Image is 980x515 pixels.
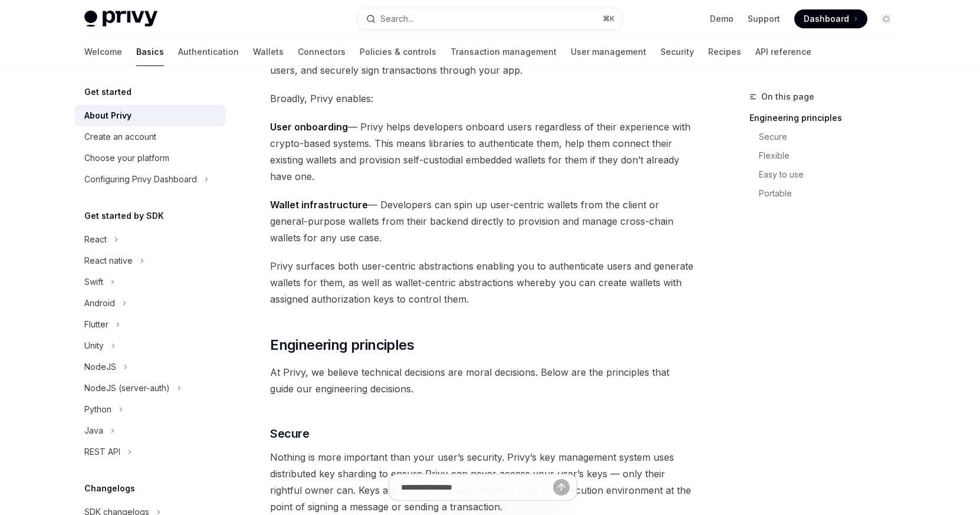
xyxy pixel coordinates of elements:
a: Dashboard [794,9,867,28]
strong: Wallet infrastructure [270,199,368,211]
div: Python [84,402,111,416]
a: Recipes [708,38,741,66]
a: Connectors [298,38,346,66]
a: Flexible [759,146,905,165]
a: Basics [136,38,164,66]
h5: Changelogs [84,481,135,496]
div: Java [84,424,103,438]
a: Portable [759,184,905,203]
span: Secure [270,425,309,442]
span: Engineering principles [270,336,414,355]
div: NodeJS (server-auth) [84,381,170,395]
a: Welcome [84,38,122,66]
img: light logo [84,11,157,27]
span: — Privy helps developers onboard users regardless of their experience with crypto-based systems. ... [270,119,695,185]
div: Search... [380,12,413,26]
a: Create an account [75,126,226,147]
h5: Get started by SDK [84,209,164,223]
a: Engineering principles [749,109,905,127]
div: Choose your platform [84,151,169,165]
div: Create an account [84,130,156,144]
a: Wallets [253,38,284,66]
button: Send message [553,479,570,496]
span: On this page [761,90,814,104]
a: User management [571,38,646,66]
a: Easy to use [759,165,905,184]
a: Demo [710,13,734,25]
a: Choose your platform [75,147,226,169]
a: Support [748,13,780,25]
a: API reference [755,38,811,66]
div: REST API [84,445,120,459]
a: Policies & controls [360,38,436,66]
a: About Privy [75,105,226,126]
div: NodeJS [84,360,116,374]
div: Android [84,296,115,310]
div: Swift [84,275,103,289]
span: — Developers can spin up user-centric wallets from the client or general-purpose wallets from the... [270,196,695,246]
button: Toggle dark mode [877,9,896,28]
span: At Privy, we believe technical decisions are moral decisions. Below are the principles that guide... [270,364,695,397]
span: Privy surfaces both user-centric abstractions enabling you to authenticate users and generate wal... [270,258,695,307]
div: Unity [84,339,104,353]
a: Transaction management [450,38,557,66]
a: Security [660,38,694,66]
div: Flutter [84,317,108,332]
div: About Privy [84,109,131,123]
h5: Get started [84,85,131,99]
span: Dashboard [804,13,849,25]
div: Configuring Privy Dashboard [84,172,197,186]
a: Secure [759,127,905,146]
span: Broadly, Privy enables: [270,90,695,107]
div: React [84,232,107,247]
button: Search...⌘K [358,8,622,29]
a: Authentication [178,38,239,66]
span: Nothing is more important than your user’s security. Privy’s key management system uses distribut... [270,449,695,515]
strong: User onboarding [270,121,348,133]
span: ⌘ K [603,14,615,24]
div: React native [84,254,133,268]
